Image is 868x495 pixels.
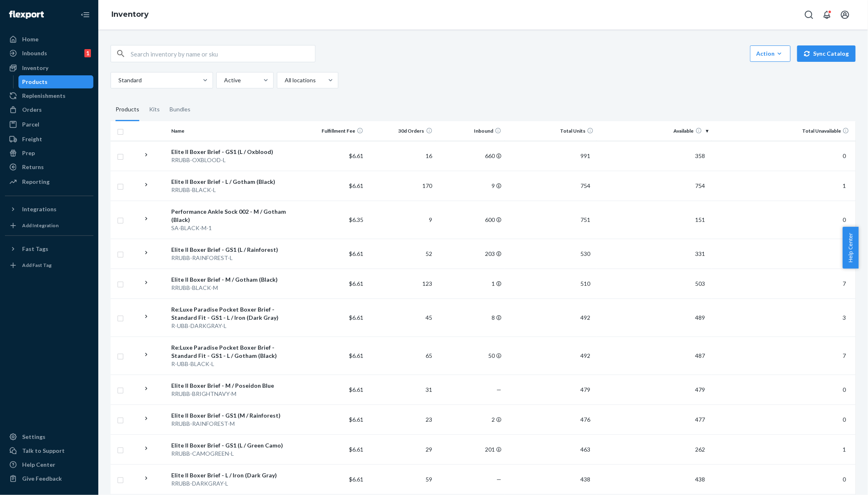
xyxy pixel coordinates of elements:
div: R-UBB-BLACK-L [171,360,294,368]
a: Settings [5,430,93,443]
button: Action [750,45,791,62]
th: 30d Orders [367,121,436,141]
div: Fast Tags [22,245,48,253]
span: 0 [839,476,849,483]
div: Products [116,98,139,121]
td: 123 [367,269,436,298]
td: 29 [367,434,436,464]
span: 492 [577,352,594,359]
button: Integrations [5,203,93,216]
button: Open account menu [837,7,853,23]
a: Parcel [5,118,93,131]
div: Bundles [170,98,190,121]
span: 754 [692,182,709,189]
th: Name [168,121,297,141]
span: $6.61 [349,182,363,189]
div: RRUBB-DARKGRAY-L [171,479,294,488]
input: Standard [118,76,118,84]
span: 438 [577,476,594,483]
div: SA-BLACK-M-1 [171,224,294,232]
div: Talk to Support [22,447,65,455]
a: Products [18,75,94,88]
span: 331 [692,250,709,257]
span: $6.61 [349,152,363,159]
img: Flexport logo [9,11,44,19]
div: Elite II Boxer Brief - L / Gotham (Black) [171,178,294,186]
div: Elite II Boxer Brief - M / Gotham (Black) [171,276,294,284]
span: 438 [692,476,709,483]
div: Re:Luxe Paradise Pocket Boxer Brief - Standard Fit - GS1 - L / Iron (Dark Gray) [171,305,294,322]
div: Replenishments [22,92,66,100]
div: Inbounds [22,49,47,57]
th: Fulfillment Fee [297,121,367,141]
div: Add Fast Tag [22,262,52,269]
a: Add Fast Tag [5,259,93,272]
div: RRUBB-RAINFOREST-M [171,420,294,428]
div: 1 [84,49,91,57]
a: Freight [5,133,93,146]
td: 203 [436,239,505,269]
th: Inbound [436,121,505,141]
span: 358 [692,152,709,159]
span: $6.61 [349,352,363,359]
div: R-UBB-DARKGRAY-L [171,322,294,330]
a: Returns [5,160,93,174]
div: RRUBB-BRIGHTNAVY-M [171,390,294,398]
div: Returns [22,163,44,171]
span: 991 [577,152,594,159]
a: Help Center [5,458,93,471]
span: 510 [577,280,594,287]
span: 262 [692,446,709,453]
button: Help Center [843,227,859,269]
span: 477 [692,416,709,423]
span: 751 [577,216,594,223]
span: $6.61 [349,446,363,453]
a: Reporting [5,175,93,188]
div: Elite II Boxer Brief - GS1 (L / Green Camo) [171,441,294,450]
ol: breadcrumbs [105,3,155,27]
span: 1 [839,250,849,257]
th: Available [597,121,712,141]
td: 170 [367,171,436,201]
td: 31 [367,375,436,405]
div: RRUBB-BLACK-L [171,186,294,194]
th: Total Unavailable [712,121,856,141]
td: 23 [367,405,436,434]
span: $6.61 [349,280,363,287]
button: Give Feedback [5,472,93,485]
div: Elite II Boxer Brief - GS1 (M / Rainforest) [171,411,294,420]
a: Inventory [5,61,93,75]
button: Open notifications [819,7,835,23]
span: 7 [839,280,849,287]
td: 65 [367,337,436,375]
div: Elite II Boxer Brief - GS1 (L / Rainforest) [171,246,294,254]
td: 660 [436,141,505,171]
span: $6.61 [349,250,363,257]
div: RRUBB-BLACK-M [171,284,294,292]
span: 463 [577,446,594,453]
div: Inventory [22,64,48,72]
button: Close Navigation [77,7,93,23]
div: Give Feedback [22,475,62,483]
a: Prep [5,147,93,160]
span: 476 [577,416,594,423]
span: 151 [692,216,709,223]
a: Home [5,33,93,46]
td: 600 [436,201,505,239]
div: RRUBB-OXBLOOD-L [171,156,294,164]
span: 1 [839,446,849,453]
div: Orders [22,106,42,114]
a: Inbounds1 [5,47,93,60]
span: $6.61 [349,386,363,393]
span: 489 [692,314,709,321]
div: Kits [149,98,160,121]
td: 1 [436,269,505,298]
span: — [496,386,501,393]
div: Integrations [22,205,57,213]
div: Elite II Boxer Brief - GS1 (L / Oxblood) [171,148,294,156]
span: 754 [577,182,594,189]
div: Products [23,78,48,86]
span: 1 [839,182,849,189]
span: 530 [577,250,594,257]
